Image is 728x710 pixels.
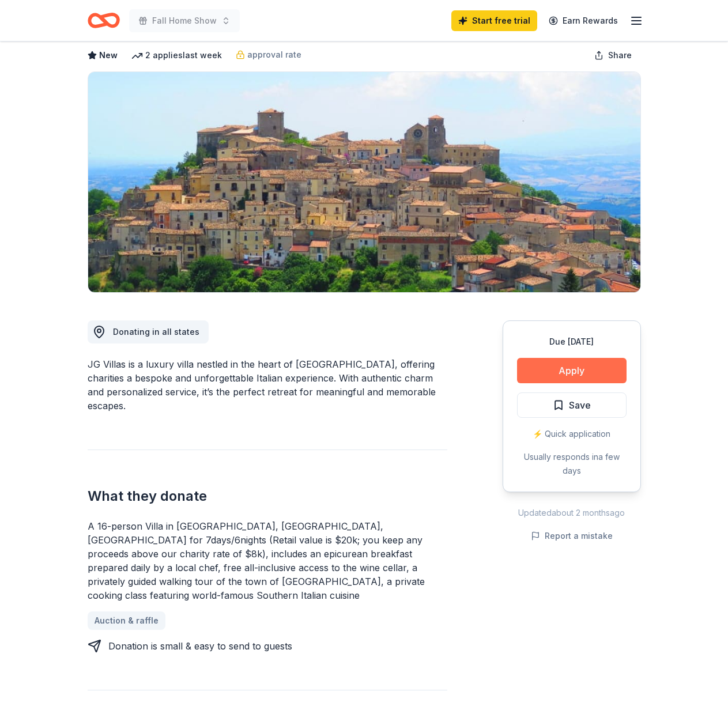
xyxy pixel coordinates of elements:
[517,358,627,383] button: Apply
[152,14,217,28] span: Fall Home Show
[108,639,292,653] div: Donation is small & easy to send to guests
[608,48,632,62] span: Share
[517,427,627,441] div: ⚡️ Quick application
[585,44,641,67] button: Share
[236,48,301,62] a: approval rate
[531,529,613,543] button: Report a mistake
[517,335,627,349] div: Due [DATE]
[88,72,640,292] img: Image for JG Villas
[88,357,447,413] div: JG Villas is a luxury villa nestled in the heart of [GEOGRAPHIC_DATA], offering charities a bespo...
[517,392,627,418] button: Save
[129,9,240,32] button: Fall Home Show
[569,398,591,413] span: Save
[88,487,447,505] h2: What they donate
[542,10,625,31] a: Earn Rewards
[503,506,641,520] div: Updated about 2 months ago
[247,48,301,62] span: approval rate
[88,611,165,630] a: Auction & raffle
[131,48,222,62] div: 2 applies last week
[113,327,199,337] span: Donating in all states
[517,450,627,478] div: Usually responds in a few days
[451,10,537,31] a: Start free trial
[88,7,120,34] a: Home
[88,519,447,602] div: A 16-person Villa in [GEOGRAPHIC_DATA], [GEOGRAPHIC_DATA], [GEOGRAPHIC_DATA] for 7days/6nights (R...
[99,48,118,62] span: New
